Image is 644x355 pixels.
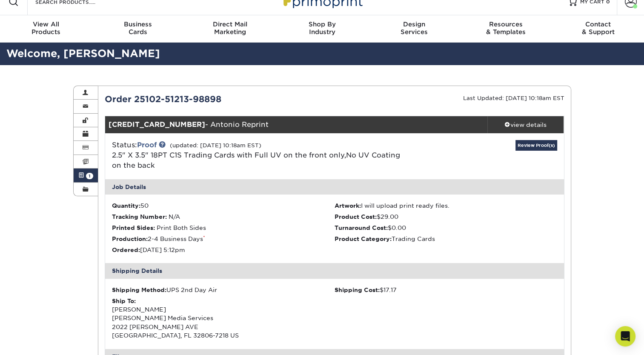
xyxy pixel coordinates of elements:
[515,140,557,151] a: Review Proof(s)
[112,224,155,231] strong: Printed Sides:
[74,169,98,182] a: 1
[463,95,564,101] small: Last Updated: [DATE] 10:18am EST
[368,20,460,28] span: Design
[368,20,460,36] div: Services
[335,223,557,232] li: $0.00
[112,246,140,253] strong: Ordered:
[335,202,361,209] strong: Artwork:
[98,93,335,106] div: Order 25102-51213-98898
[106,140,411,171] div: Status:
[460,20,552,28] span: Resources
[112,298,136,304] strong: Ship To:
[184,20,276,28] span: Direct Mail
[335,201,557,210] li: I will upload print ready files.
[170,142,261,149] small: (updated: [DATE] 10:18am EST)
[184,20,276,36] div: Marketing
[335,235,392,242] strong: Product Category:
[276,20,368,36] div: Industry
[112,235,148,242] strong: Production:
[112,202,140,209] strong: Quantity:
[112,286,335,294] div: UPS 2nd Day Air
[137,141,157,149] a: Proof
[487,116,564,133] a: view details
[105,116,487,133] div: - Antonio Reprint
[335,286,557,294] div: $17.17
[105,179,564,195] div: Job Details
[92,20,184,36] div: Cards
[109,120,205,129] strong: [CREDIT_CARD_NUMBER]
[487,120,564,129] div: view details
[169,213,180,220] span: N/A
[184,15,276,43] a: Direct MailMarketing
[335,224,388,231] strong: Turnaround Cost:
[112,286,166,293] strong: Shipping Method:
[112,201,335,210] li: 50
[335,286,380,293] strong: Shipping Cost:
[552,20,644,28] span: Contact
[92,20,184,28] span: Business
[112,246,335,254] li: [DATE] 5:12pm
[112,151,400,169] a: 2.5" X 3.5" 18PT C1S Trading Cards with Full UV on the front only,No UV Coating on the back
[460,15,552,43] a: Resources& Templates
[157,224,206,231] span: Print Both Sides
[335,235,557,243] li: Trading Cards
[112,297,335,340] div: [PERSON_NAME] [PERSON_NAME] Media Services 2022 [PERSON_NAME] AVE [GEOGRAPHIC_DATA], FL 32806-721...
[105,263,564,278] div: Shipping Details
[552,15,644,43] a: Contact& Support
[615,326,635,346] div: Open Intercom Messenger
[335,213,377,220] strong: Product Cost:
[335,212,557,221] li: $29.00
[92,15,184,43] a: BusinessCards
[368,15,460,43] a: DesignServices
[86,173,93,179] span: 1
[112,235,335,243] li: 2-4 Business Days
[460,20,552,36] div: & Templates
[112,213,167,220] strong: Tracking Number:
[276,15,368,43] a: Shop ByIndustry
[552,20,644,36] div: & Support
[276,20,368,28] span: Shop By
